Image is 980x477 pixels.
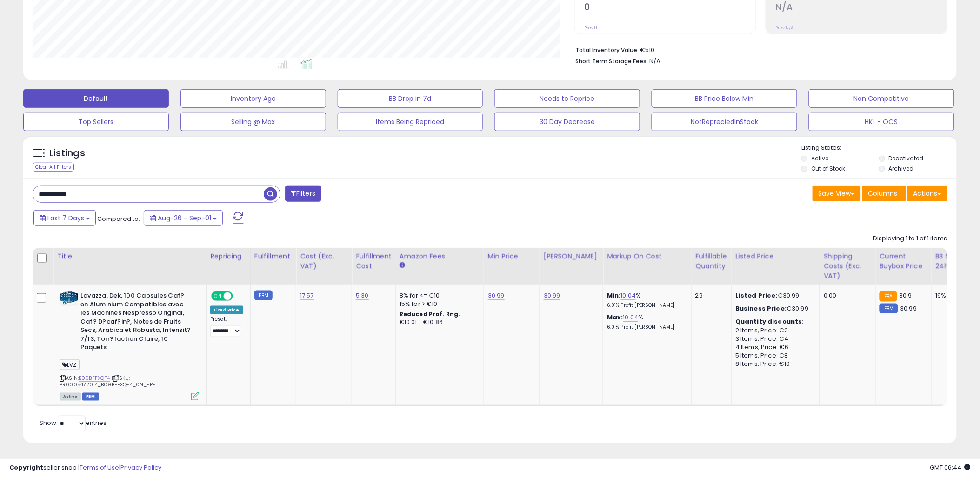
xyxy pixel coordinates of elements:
div: €10.01 - €10.86 [400,318,477,326]
img: 41eWtfMNkfL._SL40_.jpg [60,291,78,306]
b: Quantity discounts [735,317,802,326]
span: FBM [82,393,99,401]
button: Filters [285,185,321,202]
span: Aug-26 - Sep-01 [158,213,211,223]
button: Non Competitive [809,89,954,108]
span: 30.9 [900,291,913,300]
p: 6.01% Profit [PERSON_NAME] [607,324,684,331]
b: Min: [607,291,621,300]
div: 8 Items, Price: €10 [735,360,813,368]
div: 3 Items, Price: €4 [735,335,813,343]
span: Compared to: [97,214,140,223]
button: Save View [813,185,861,201]
span: Show: entries [40,418,107,427]
div: Shipping Costs (Exc. VAT) [824,252,872,281]
div: 2 Items, Price: €2 [735,326,813,335]
small: Prev: 0 [585,25,598,31]
div: Current Buybox Price [880,252,927,271]
span: ON [212,292,224,300]
span: | SKU: PR0005472014_B09BFFXQF4_0N_FPF [60,374,155,388]
div: Fulfillment [254,252,292,261]
div: €30.99 [735,305,813,313]
button: Default [23,89,169,108]
button: BB Drop in 7d [338,89,483,108]
b: Listed Price: [735,291,778,300]
a: 30.99 [544,291,560,300]
span: OFF [232,292,247,300]
th: The percentage added to the cost of goods (COGS) that forms the calculator for Min & Max prices. [603,248,692,285]
div: 15% for > €10 [400,300,477,308]
a: 5.30 [356,291,369,300]
div: Min Price [488,252,536,261]
button: Items Being Repriced [338,113,483,131]
div: 4 Items, Price: €6 [735,343,813,351]
label: Out of Stock [811,165,845,172]
div: % [607,291,684,309]
div: 5 Items, Price: €8 [735,351,813,360]
h5: Listings [49,147,85,160]
label: Archived [889,165,914,172]
small: FBM [254,291,273,300]
button: NotRepreciedInStock [652,113,797,131]
span: 2025-09-9 06:44 GMT [930,463,971,472]
div: Markup on Cost [607,252,687,261]
div: Listed Price [735,252,816,261]
div: Displaying 1 to 1 of 1 items [873,234,947,243]
small: FBA [880,291,897,302]
span: All listings currently available for purchase on Amazon [60,393,81,401]
span: LVZ [60,359,80,370]
b: Total Inventory Value: [576,46,639,54]
a: Privacy Policy [120,463,161,472]
p: Listing States: [801,144,957,152]
div: Amazon Fees [400,252,480,261]
div: : [735,318,813,326]
span: Last 7 Days [47,213,84,223]
div: 0.00 [824,291,868,300]
div: Title [57,252,202,261]
button: BB Price Below Min [652,89,797,108]
div: Preset: [210,316,243,337]
div: €30.99 [735,291,813,300]
button: 30 Day Decrease [494,113,640,131]
a: 30.99 [488,291,505,300]
button: Needs to Reprice [494,89,640,108]
b: Business Price: [735,304,787,313]
div: Clear All Filters [33,163,74,172]
label: Active [811,154,828,162]
span: N/A [650,57,661,66]
div: Cost (Exc. VAT) [300,252,348,271]
div: Fulfillment Cost [356,252,392,271]
b: Lavazza, Dek, 100 Capsules Caf? en Aluminium Compatibles avec les Machines Nespresso Original, Ca... [80,291,193,354]
div: 19% [935,291,966,300]
button: Aug-26 - Sep-01 [144,210,223,226]
button: HKL - OOS [809,113,954,131]
button: Last 7 Days [33,210,96,226]
strong: Copyright [9,463,43,472]
div: Repricing [210,252,247,261]
span: 30.99 [900,304,917,313]
div: % [607,313,684,331]
div: seller snap | | [9,464,161,472]
div: Fixed Price [210,306,243,314]
p: 6.01% Profit [PERSON_NAME] [607,302,684,309]
b: Short Term Storage Fees: [576,57,648,65]
div: [PERSON_NAME] [544,252,599,261]
h2: N/A [776,2,947,14]
div: ASIN: [60,291,199,399]
h2: 0 [585,2,756,14]
button: Inventory Age [180,89,326,108]
div: BB Share 24h. [935,252,969,271]
a: B09BFFXQF4 [79,374,110,382]
a: 10.04 [621,291,636,300]
div: 29 [695,291,724,300]
a: 17.57 [300,291,314,300]
button: Top Sellers [23,113,169,131]
small: FBM [880,304,898,313]
b: Reduced Prof. Rng. [400,310,460,318]
small: Amazon Fees. [400,261,405,270]
a: Terms of Use [80,463,119,472]
div: 8% for <= €10 [400,291,477,300]
button: Selling @ Max [180,113,326,131]
small: Prev: N/A [776,25,794,31]
b: Max: [607,313,623,322]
